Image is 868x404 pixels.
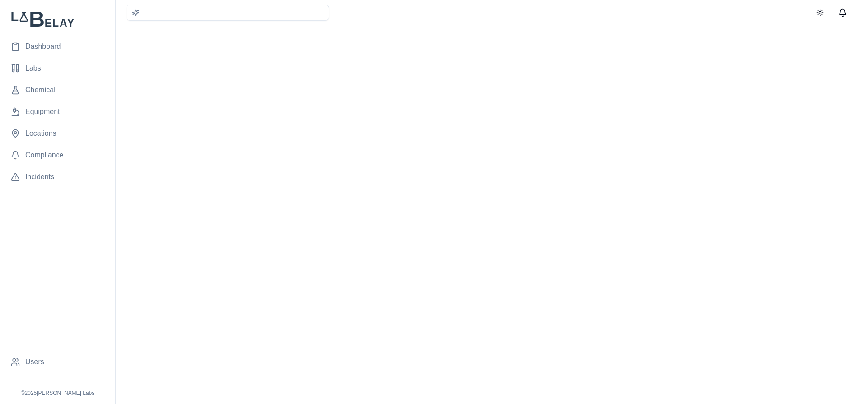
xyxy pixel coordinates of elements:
[25,106,60,117] span: Equipment
[5,11,110,27] img: Lab Belay Logo
[5,103,110,121] a: Equipment
[5,81,110,99] a: Chemical
[834,4,852,22] button: Messages
[25,171,54,182] span: Incidents
[5,168,110,186] a: Incidents
[5,146,110,164] a: Compliance
[25,128,57,139] span: Locations
[812,5,828,21] button: Toggle theme
[25,41,61,52] span: Dashboard
[25,85,56,95] span: Chemical
[25,150,63,161] span: Compliance
[5,353,110,371] a: Users
[5,38,110,56] a: Dashboard
[25,63,41,74] span: Labs
[5,124,110,143] a: Locations
[5,390,110,397] p: © 2025 [PERSON_NAME] Labs
[5,59,110,77] a: Labs
[25,356,44,367] span: Users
